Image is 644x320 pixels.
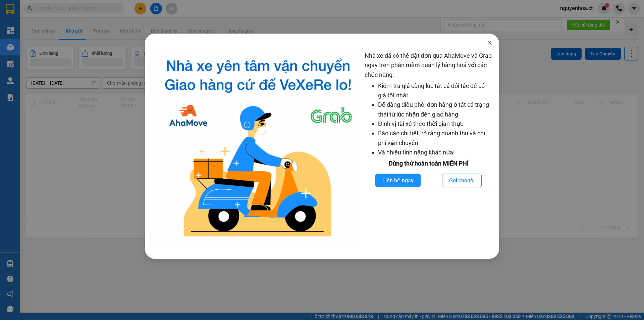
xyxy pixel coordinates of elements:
[449,176,475,185] span: Gọi cho tôi
[378,148,492,157] li: Và nhiều tính năng khác nữa!
[378,119,492,129] li: Định vị tài xế theo thời gian thực
[378,81,492,100] li: Kiểm tra giá cùng lúc tất cả đối tác để có giá tốt nhất
[480,34,499,52] button: Close
[442,174,482,187] button: Gọi cho tôi
[378,129,492,148] li: Báo cáo chi tiết, rõ ràng doanh thu và chi phí vận chuyển
[382,176,414,185] span: Liên hệ ngay
[157,51,359,242] img: logo
[365,159,492,168] div: Dùng thử hoàn toàn MIỄN PHÍ
[375,174,421,187] button: Liên hệ ngay
[365,51,492,242] div: Nhà xe đã có thể đặt đơn qua AhaMove và Grab ngay trên phần mềm quản lý hàng hoá với các chức năng:
[378,100,492,119] li: Dễ dàng điều phối đơn hàng ở tất cả trạng thái từ lúc nhận đến giao hàng
[487,40,492,45] span: close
